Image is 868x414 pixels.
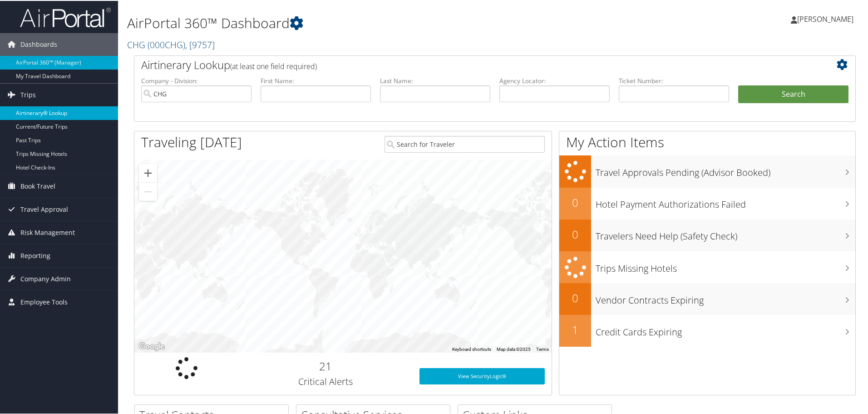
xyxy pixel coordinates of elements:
label: Last Name: [380,75,490,85]
a: Travel Approvals Pending (Advisor Booked) [559,155,855,187]
span: Trips [20,83,36,105]
button: Keyboard shortcuts [452,345,491,352]
label: Company - Division: [141,75,252,85]
h2: 0 [559,226,591,241]
h3: Trips Missing Hotels [596,257,855,274]
img: Google [137,340,167,352]
span: Reporting [20,244,50,266]
button: Zoom in [139,163,157,181]
span: (at least one field required) [230,60,317,70]
span: , [ 9757 ] [185,38,215,50]
h3: Vendor Contracts Expiring [596,289,855,306]
h1: Traveling [DATE] [141,132,242,151]
h3: Travel Approvals Pending (Advisor Booked) [596,161,855,178]
h2: 0 [559,289,591,305]
input: Search for Traveler [385,135,545,152]
span: Company Admin [20,267,71,289]
span: ( 000CHG ) [148,38,185,50]
h2: 21 [246,358,406,373]
h2: 0 [559,194,591,209]
h2: 1 [559,321,591,337]
label: Ticket Number: [619,75,729,85]
a: 1Credit Cards Expiring [559,314,855,346]
h1: My Action Items [559,132,855,151]
span: [PERSON_NAME] [797,13,853,23]
span: Travel Approval [20,197,68,220]
h3: Travelers Need Help (Safety Check) [596,224,855,242]
button: Search [738,85,848,103]
a: Terms (opens in new tab) [536,346,549,351]
a: 0Travelers Need Help (Safety Check) [559,219,855,250]
h1: AirPortal 360™ Dashboard [127,13,617,32]
label: Agency Locator: [499,75,610,85]
a: View SecurityLogic® [419,367,545,384]
h3: Credit Cards Expiring [596,320,855,338]
span: Dashboards [20,32,57,55]
a: Open this area in Google Maps (opens a new window) [137,340,167,352]
h2: Airtinerary Lookup [141,56,789,72]
span: Map data ©2025 [497,346,531,351]
img: airportal-logo.png [20,6,111,27]
a: [PERSON_NAME] [791,5,863,32]
label: First Name: [261,75,371,85]
span: Employee Tools [20,290,68,313]
a: 0Hotel Payment Authorizations Failed [559,187,855,219]
a: CHG [127,38,215,50]
a: Trips Missing Hotels [559,250,855,283]
span: Book Travel [20,174,55,197]
a: 0Vendor Contracts Expiring [559,282,855,314]
button: Zoom out [139,182,157,200]
h3: Critical Alerts [246,374,406,387]
h3: Hotel Payment Authorizations Failed [596,193,855,210]
span: Risk Management [20,220,75,243]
